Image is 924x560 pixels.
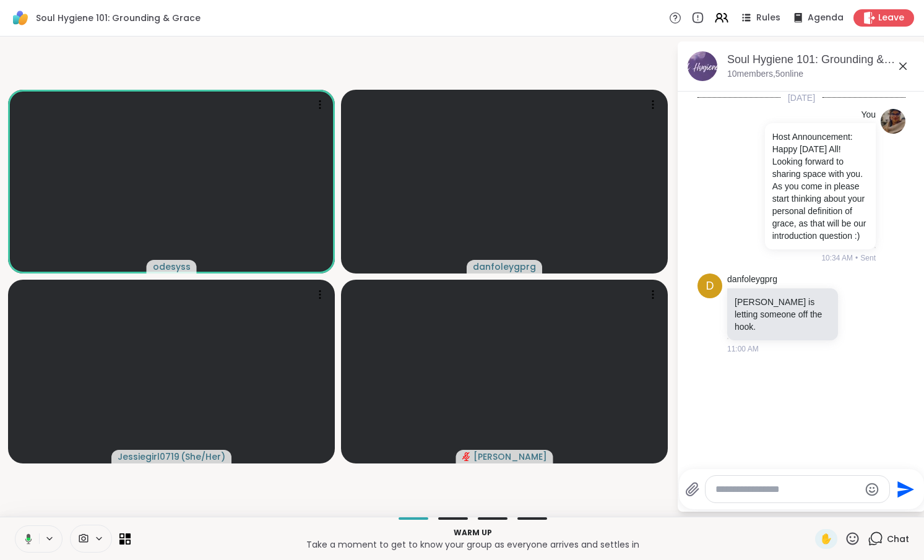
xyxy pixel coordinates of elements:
span: • [855,252,858,264]
span: d [706,278,714,295]
span: ( She/Her ) [181,450,225,463]
span: 10:34 AM [821,252,853,264]
button: Send [890,475,918,503]
span: Sent [860,252,876,264]
span: Agenda [808,12,844,24]
span: odesyss [153,261,191,273]
textarea: Type your message [715,483,860,496]
span: Leave [878,12,904,24]
p: [PERSON_NAME] is letting someone off the hook. [735,296,831,333]
span: Chat [887,533,909,545]
img: ShareWell Logomark [10,7,31,28]
span: danfoleygprg [473,261,536,273]
img: Soul Hygiene 101: Grounding & Grace, Sep 14 [688,51,717,81]
span: ✋ [820,532,832,546]
img: https://sharewell-space-live.sfo3.digitaloceanspaces.com/user-generated/08c2e94c-8836-441b-a7cd-9... [881,109,905,134]
h4: You [861,109,876,121]
span: [PERSON_NAME] [473,450,547,463]
span: audio-muted [462,452,471,461]
p: Host Announcement: Happy [DATE] All! Looking forward to sharing space with you. As you come in pl... [772,131,868,242]
span: Soul Hygiene 101: Grounding & Grace [36,12,201,24]
div: Soul Hygiene 101: Grounding & Grace, [DATE] [727,52,915,67]
a: danfoleygprg [727,274,777,286]
button: Emoji picker [865,482,879,497]
span: [DATE] [780,92,823,104]
span: Jessiegirl0719 [118,450,179,463]
p: Take a moment to get to know your group as everyone arrives and settles in [138,538,808,551]
span: 11:00 AM [727,343,759,355]
p: 10 members, 5 online [727,68,803,80]
span: Rules [756,12,780,24]
p: Warm up [138,527,808,538]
